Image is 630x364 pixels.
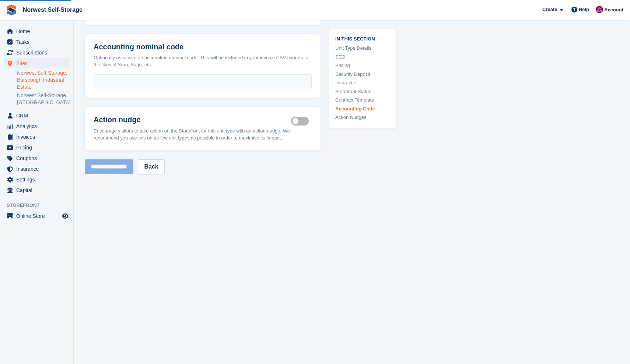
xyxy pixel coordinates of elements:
h2: Accounting nominal code [94,43,312,51]
span: Pricing [16,142,60,153]
a: menu [4,58,70,68]
a: Security Deposit [335,70,390,78]
a: menu [4,121,70,131]
span: Subscriptions [16,47,60,58]
a: menu [4,164,70,174]
span: Storefront [7,202,73,209]
span: Coupons [16,153,60,163]
div: Optionally associate an accounting nominal code. This will be included in your invoice CSV export... [94,54,312,68]
a: menu [4,47,70,58]
a: menu [4,132,70,142]
h2: Action nudge [94,116,291,124]
a: Unit Type Details [335,45,390,52]
a: menu [4,26,70,36]
a: menu [4,185,70,195]
span: Analytics [16,121,60,131]
span: In this section [335,35,390,42]
div: Encourage visitors to take action on the Storefront for this unit type with an action nudge. We r... [94,127,312,142]
a: Preview store [61,212,70,220]
span: Account [604,6,623,14]
span: Online Store [16,211,60,221]
a: menu [4,153,70,163]
a: Norwest Self-Storage, Burscough Industrial Estate [17,70,70,91]
img: stora-icon-8386f47178a22dfd0bd8f6a31ec36ba5ce8667c1dd55bd0f319d3a0aa187defe.svg [6,4,17,15]
a: Norwest Self-Storage, [GEOGRAPHIC_DATA] [17,92,70,106]
a: Pricing [335,62,390,69]
a: menu [4,37,70,47]
a: SEO [335,53,390,60]
span: Invoices [16,132,60,142]
a: Contract Template [335,96,390,104]
span: CRM [16,110,60,121]
a: Storefront Status [335,88,390,95]
a: menu [4,110,70,121]
span: Create [542,6,557,13]
a: Action Nudges [335,114,390,121]
a: Accounting Code [335,105,390,112]
a: menu [4,211,70,221]
span: Insurance [16,164,60,174]
a: menu [4,142,70,153]
a: Insurance [335,79,390,86]
img: Daniel Grensinger [596,6,603,13]
a: Back [138,159,164,174]
a: Norwest Self-Storage [20,4,85,16]
label: Is active [291,120,312,121]
span: Sites [16,58,60,68]
a: menu [4,174,70,185]
span: Help [579,6,589,13]
span: Home [16,26,60,36]
span: Tasks [16,37,60,47]
span: Capital [16,185,60,195]
span: Settings [16,174,60,185]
